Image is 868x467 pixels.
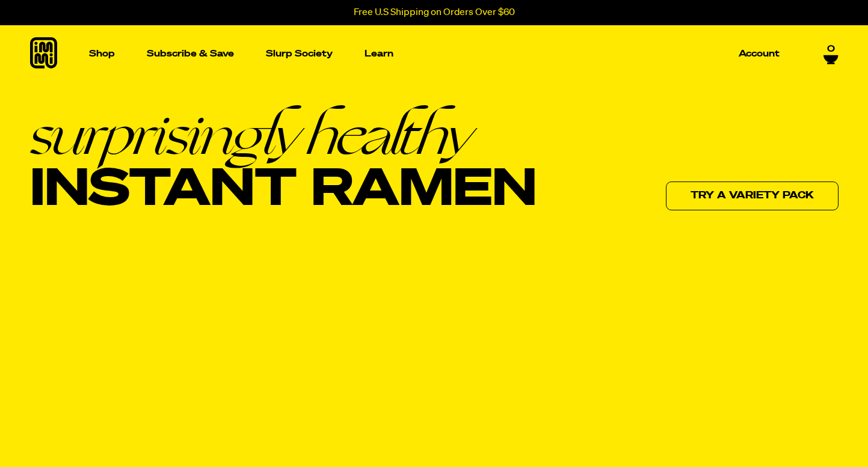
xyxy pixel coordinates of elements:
nav: Main navigation [84,25,784,82]
p: Free U.S Shipping on Orders Over $60 [354,7,515,18]
p: Slurp Society [266,49,333,58]
p: Learn [365,49,393,58]
em: surprisingly healthy [30,106,537,163]
a: Account [734,44,784,63]
a: Shop [84,25,120,82]
a: Slurp Society [261,44,337,63]
span: 0 [827,44,835,55]
p: Subscribe & Save [147,49,234,58]
a: Learn [360,25,398,82]
a: 0 [823,44,839,64]
p: Account [739,49,780,58]
h1: Instant Ramen [30,106,537,219]
a: Subscribe & Save [142,44,239,63]
a: Try a variety pack [666,182,839,210]
p: Shop [89,49,115,58]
